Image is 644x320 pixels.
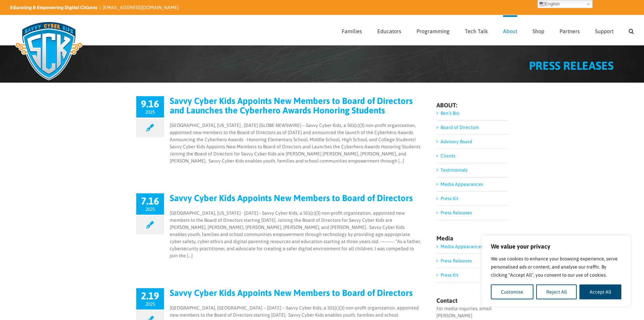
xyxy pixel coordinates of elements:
a: About [503,15,517,45]
img: Savvy Cyber Kids Logo [10,17,88,85]
a: Press Releases [440,258,472,263]
span: Shop [532,28,544,34]
a: Programming [416,15,450,45]
span: 2025 [145,207,155,212]
i: Educating & Empowering Digital Citizens [10,5,97,10]
button: Accept All [579,284,621,299]
h4: Media [436,235,508,241]
a: Media Appearances [440,244,483,249]
a: Advisory Board [440,139,472,144]
button: Reject All [536,284,577,299]
h4: ABOUT: [436,102,508,108]
a: Families [342,15,362,45]
button: Customise [491,284,533,299]
span: 9.16 [136,99,164,109]
a: Educators [377,15,401,45]
a: Clients [440,153,455,158]
a: Shop [532,15,544,45]
a: Board of Directors [440,125,479,130]
span: Partners [559,28,580,34]
a: Testimonials [440,167,468,173]
a: [EMAIL_ADDRESS][DOMAIN_NAME] [103,5,178,10]
a: Press Kit [440,196,458,201]
p: [GEOGRAPHIC_DATA], [US_STATE] , [DATE] (GLOBE NEWSWIRE) -- Savvy Cyber Kids, a 501(c)(3) non-prof... [170,122,422,165]
span: Programming [416,28,450,34]
img: en [540,1,545,7]
a: Savvy Cyber Kids Appoints New Members to Board of Directors [170,288,413,298]
a: Press Releases [440,210,472,215]
a: Support [595,15,614,45]
span: 2025 [145,109,155,115]
span: 2025 [145,301,155,307]
span: Educators [377,28,401,34]
p: We use cookies to enhance your browsing experience, serve personalised ads or content, and analys... [491,255,621,279]
span: 7.16 [136,196,164,206]
a: Press Kit [440,272,458,278]
a: Ben’s Bio [440,110,459,116]
p: [GEOGRAPHIC_DATA], [US_STATE] - [DATE]-- Savvy Cyber Kids, a 501(c)(3) non-profit organization, a... [170,210,422,259]
a: Partners [559,15,580,45]
a: Media Appearances [440,182,483,187]
a: Search [629,15,634,45]
span: Families [342,28,362,34]
p: We value your privacy [491,242,621,251]
span: Tech Talk [465,28,488,34]
span: PRESS RELEASES [529,59,614,72]
h4: Contact [436,298,508,304]
span: About [503,28,517,34]
a: Tech Talk [465,15,488,45]
a: Savvy Cyber Kids Appoints New Members to Board of Directors and Launches the Cyberhero Awards Hon... [170,96,413,115]
span: 2.19 [136,291,164,301]
span: Support [595,28,614,34]
a: Savvy Cyber Kids Appoints New Members to Board of Directors [170,193,413,203]
nav: Main Menu [342,15,634,45]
